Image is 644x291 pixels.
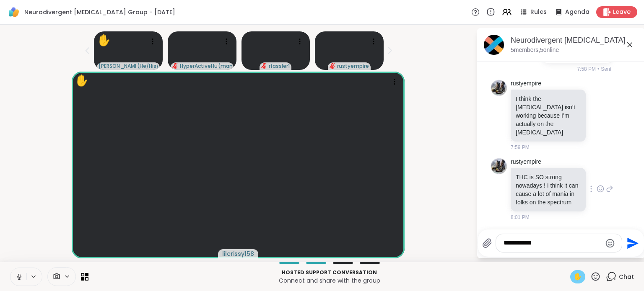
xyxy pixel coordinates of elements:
span: 8:01 PM [511,214,530,221]
div: Neurodivergent [MEDICAL_DATA] Group - [DATE] [511,35,638,46]
img: https://sharewell-space-live.sfo3.digitaloceanspaces.com/user-generated/3913dd85-6983-4073-ba6e-f... [491,80,507,96]
span: ( He/His/Him ) [137,63,158,70]
span: audio-muted [330,63,335,69]
span: Leave [613,8,631,16]
span: ✋ [574,272,582,282]
span: Rules [530,8,547,16]
span: Neurodivergent [MEDICAL_DATA] Group - [DATE] [24,8,175,16]
a: rustyempire [511,158,541,166]
span: ( man ) [218,63,232,70]
a: rustyempire [511,80,541,88]
button: Emoji picker [605,238,615,248]
span: 7:58 PM [577,65,596,73]
img: Neurodivergent Peer Support Group - Monday, Oct 06 [484,35,504,55]
p: THC is SO strong nowadays ! I think it can cause a lot of mania in folks on the spectrum [516,173,581,206]
textarea: Type your message [504,239,601,247]
p: Hosted support conversation [93,269,565,276]
img: ShareWell Logomark [7,5,21,19]
div: ✋ [75,72,88,89]
span: [PERSON_NAME] [99,63,136,70]
p: 5 members, 5 online [511,46,559,54]
span: Agenda [565,8,589,16]
p: Connect and share with the group [93,276,565,285]
span: audio-muted [172,63,178,69]
span: rfassler1 [269,63,290,70]
span: rustyempire [337,63,369,70]
button: Send [622,234,641,252]
span: 7:59 PM [511,144,530,151]
img: https://sharewell-space-live.sfo3.digitaloceanspaces.com/user-generated/3913dd85-6983-4073-ba6e-f... [491,158,507,175]
span: Sent [601,65,611,73]
div: ✋ [97,32,111,49]
span: HyperActiveHusky [180,63,217,70]
span: • [597,65,599,73]
p: I think the [MEDICAL_DATA] isn’t working because I’m actually on the [MEDICAL_DATA] [516,95,581,136]
span: lilcrissy158 [222,250,254,258]
span: audio-muted [261,63,267,69]
span: Chat [619,273,634,281]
